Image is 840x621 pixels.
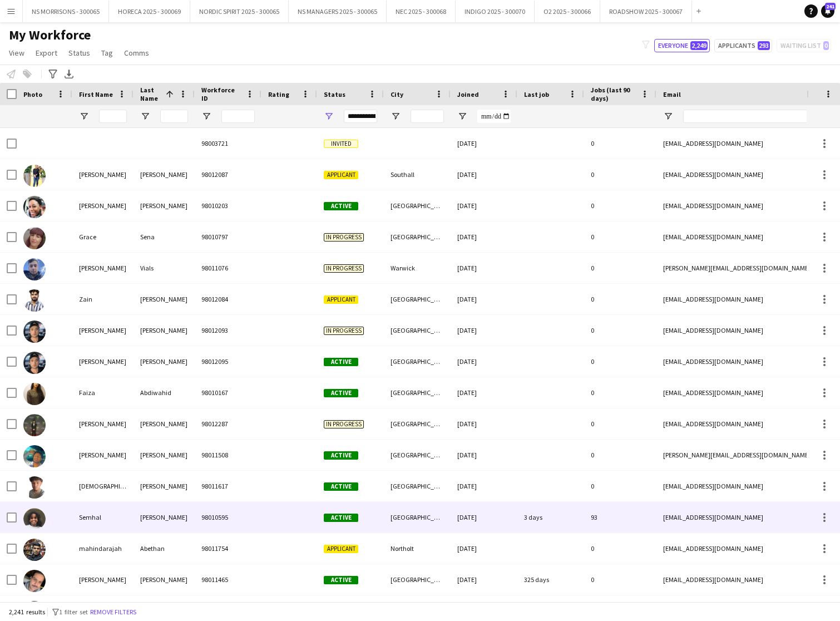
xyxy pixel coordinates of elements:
[72,377,134,408] div: Faiza
[134,253,195,283] div: Vials
[190,1,289,22] button: NORDIC SPIRIT 2025 - 300065
[68,48,90,58] span: Status
[451,284,517,314] div: [DATE]
[714,39,772,52] button: Applicants293
[324,295,358,304] span: Applicant
[324,514,358,522] span: Active
[134,284,195,314] div: [PERSON_NAME]
[134,408,195,439] div: [PERSON_NAME]
[451,190,517,221] div: [DATE]
[451,502,517,533] div: [DATE]
[324,545,358,553] span: Applicant
[391,90,403,98] span: City
[600,1,692,22] button: ROADSHOW 2025 - 300067
[72,315,134,346] div: [PERSON_NAME]
[124,48,149,58] span: Comms
[451,471,517,501] div: [DATE]
[72,253,134,283] div: [PERSON_NAME]
[821,4,834,18] a: 241
[324,482,358,491] span: Active
[72,440,134,470] div: [PERSON_NAME]
[384,533,451,564] div: Northolt
[46,67,60,81] app-action-btn: Advanced filters
[584,253,656,283] div: 0
[64,46,95,60] a: Status
[101,48,113,58] span: Tag
[134,315,195,346] div: [PERSON_NAME]
[201,86,241,102] span: Workforce ID
[324,327,364,335] span: In progress
[584,440,656,470] div: 0
[324,576,358,584] span: Active
[140,111,150,121] button: Open Filter Menu
[584,315,656,346] div: 0
[451,346,517,377] div: [DATE]
[524,90,549,98] span: Last job
[195,159,261,190] div: 98012087
[477,110,511,123] input: Joined Filter Input
[517,502,584,533] div: 3 days
[451,128,517,159] div: [DATE]
[160,110,188,123] input: Last Name Filter Input
[23,476,46,499] img: Muhammad Abdur-Razzaq
[72,533,134,564] div: mahindarajah
[324,389,358,397] span: Active
[384,377,451,408] div: [GEOGRAPHIC_DATA]
[384,253,451,283] div: Warwick
[31,46,62,60] a: Export
[134,159,195,190] div: [PERSON_NAME]
[584,408,656,439] div: 0
[758,41,770,50] span: 293
[457,111,467,121] button: Open Filter Menu
[384,190,451,221] div: [GEOGRAPHIC_DATA]
[324,90,345,98] span: Status
[195,253,261,283] div: 98011076
[451,377,517,408] div: [DATE]
[195,315,261,346] div: 98012093
[324,420,364,428] span: In progress
[23,258,46,280] img: Elliot Vials
[451,253,517,283] div: [DATE]
[140,86,161,102] span: Last Name
[59,608,88,616] span: 1 filter set
[517,564,584,595] div: 325 days
[584,471,656,501] div: 0
[36,48,57,58] span: Export
[195,502,261,533] div: 98010595
[324,171,358,179] span: Applicant
[23,539,46,561] img: mahindarajah Abethan
[451,408,517,439] div: [DATE]
[456,1,535,22] button: INDIGO 2025 - 300070
[72,346,134,377] div: [PERSON_NAME]
[23,1,109,22] button: NS MORRISONS - 300065
[584,533,656,564] div: 0
[23,289,46,312] img: Zain Abbas
[535,1,600,22] button: O2 2025 - 300066
[825,3,836,10] span: 241
[384,315,451,346] div: [GEOGRAPHIC_DATA]
[79,111,89,121] button: Open Filter Menu
[391,111,401,121] button: Open Filter Menu
[23,414,46,436] img: Muhammad Hasnain Abdul Khaliq
[9,27,91,43] span: My Workforce
[23,321,46,343] img: Ali Abbas
[324,140,358,148] span: Invited
[387,1,456,22] button: NEC 2025 - 300068
[584,159,656,190] div: 0
[654,39,710,52] button: Everyone2,249
[134,564,195,595] div: [PERSON_NAME]
[134,502,195,533] div: [PERSON_NAME]
[4,46,29,60] a: View
[120,46,154,60] a: Comms
[195,377,261,408] div: 98010167
[384,408,451,439] div: [GEOGRAPHIC_DATA]
[23,196,46,218] img: Mary Noel
[384,221,451,252] div: [GEOGRAPHIC_DATA]
[195,533,261,564] div: 98011754
[72,408,134,439] div: [PERSON_NAME]
[584,564,656,595] div: 0
[324,358,358,366] span: Active
[72,221,134,252] div: Grace
[134,440,195,470] div: [PERSON_NAME]
[384,502,451,533] div: [GEOGRAPHIC_DATA]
